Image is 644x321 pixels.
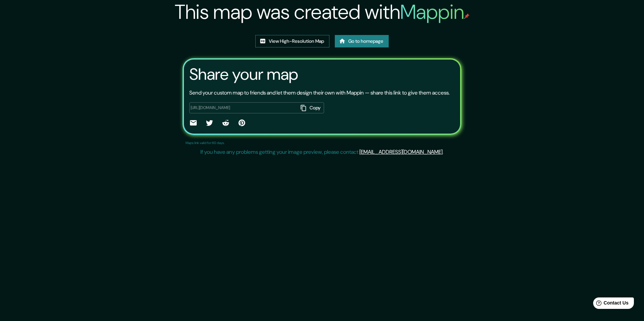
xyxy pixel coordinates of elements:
a: [EMAIL_ADDRESS][DOMAIN_NAME] [359,148,443,155]
h3: Share your map [189,65,298,84]
button: Copy [298,102,324,113]
p: Send your custom map to friends and let them design their own with Mappin — share this link to gi... [189,89,450,97]
a: Go to homepage [335,35,389,47]
p: If you have any problems getting your image preview, please contact . [200,148,444,156]
img: mappin-pin [464,13,470,19]
p: Maps link valid for 60 days. [186,140,225,145]
iframe: Help widget launcher [584,295,637,314]
a: View High-Resolution Map [255,35,329,47]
